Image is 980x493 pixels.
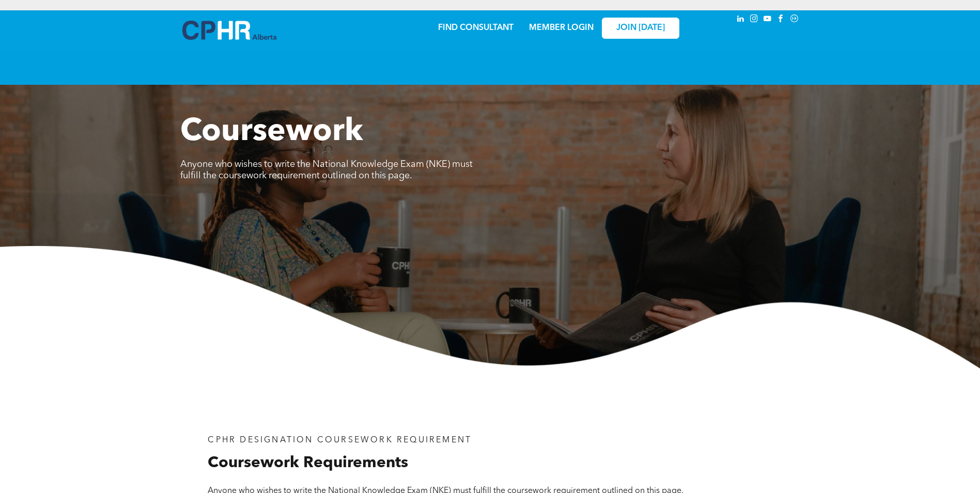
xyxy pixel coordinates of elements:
[180,117,363,148] span: Coursework
[775,13,787,27] a: facebook
[789,13,800,27] a: Social network
[749,13,760,27] a: instagram
[208,436,472,444] span: CPHR DESIGNATION COURSEWORK REQUIREMENT
[208,455,408,471] span: Coursework Requirements
[762,13,773,27] a: youtube
[529,24,594,32] a: MEMBER LOGIN
[438,24,514,32] a: FIND CONSULTANT
[182,21,276,40] img: A blue and white logo for cp alberta
[735,13,746,27] a: linkedin
[180,160,473,180] span: Anyone who wishes to write the National Knowledge Exam (NKE) must fulfill the coursework requirem...
[602,18,679,39] a: JOIN [DATE]
[616,23,665,33] span: JOIN [DATE]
